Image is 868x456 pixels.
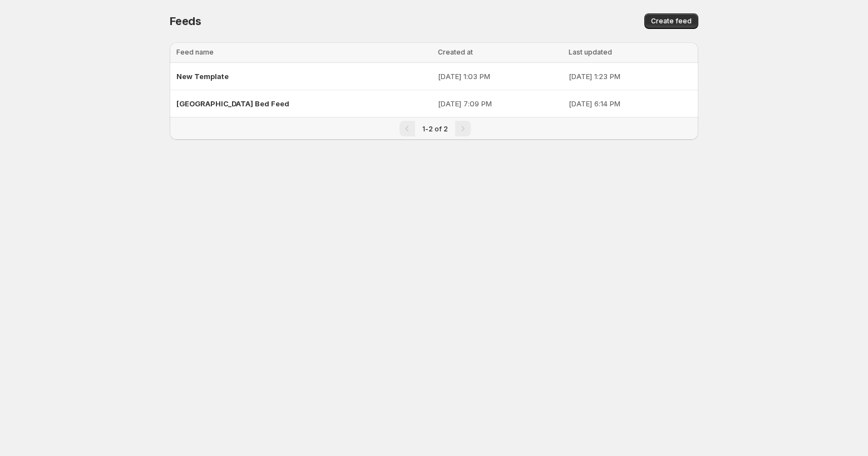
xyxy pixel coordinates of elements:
[176,72,229,81] span: New Template
[422,125,448,133] span: 1-2 of 2
[569,71,692,82] p: [DATE] 1:23 PM
[569,48,612,56] span: Last updated
[170,117,698,140] nav: Pagination
[170,14,201,28] span: Feeds
[569,98,692,109] p: [DATE] 6:14 PM
[176,48,214,56] span: Feed name
[438,98,562,109] p: [DATE] 7:09 PM
[176,99,289,108] span: [GEOGRAPHIC_DATA] Bed Feed
[651,17,692,26] span: Create feed
[438,48,473,56] span: Created at
[644,13,698,29] button: Create feed
[438,71,562,82] p: [DATE] 1:03 PM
